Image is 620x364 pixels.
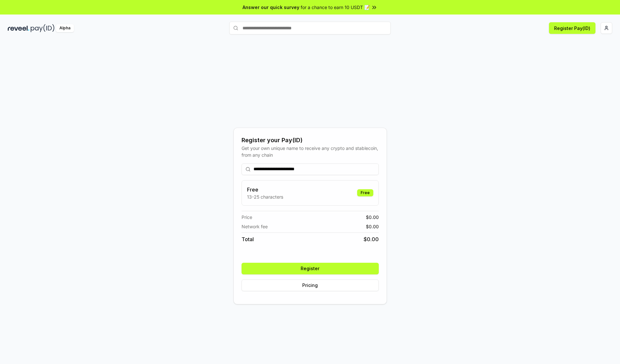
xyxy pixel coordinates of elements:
[247,193,283,200] p: 13-25 characters
[357,189,373,196] div: Free
[243,4,299,11] span: Answer our quick survey
[242,136,379,145] div: Register your Pay(ID)
[242,235,254,243] span: Total
[247,186,283,193] h3: Free
[242,214,252,221] span: Price
[242,223,268,230] span: Network fee
[242,263,379,274] button: Register
[364,235,379,243] span: $ 0.00
[549,22,595,34] button: Register Pay(ID)
[366,223,379,230] span: $ 0.00
[31,24,55,32] img: pay_id
[301,4,370,11] span: for a chance to earn 10 USDT 📝
[242,145,379,158] div: Get your own unique name to receive any crypto and stablecoin, from any chain
[56,24,74,32] div: Alpha
[242,280,379,291] button: Pricing
[366,214,379,221] span: $ 0.00
[8,24,29,32] img: reveel_dark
